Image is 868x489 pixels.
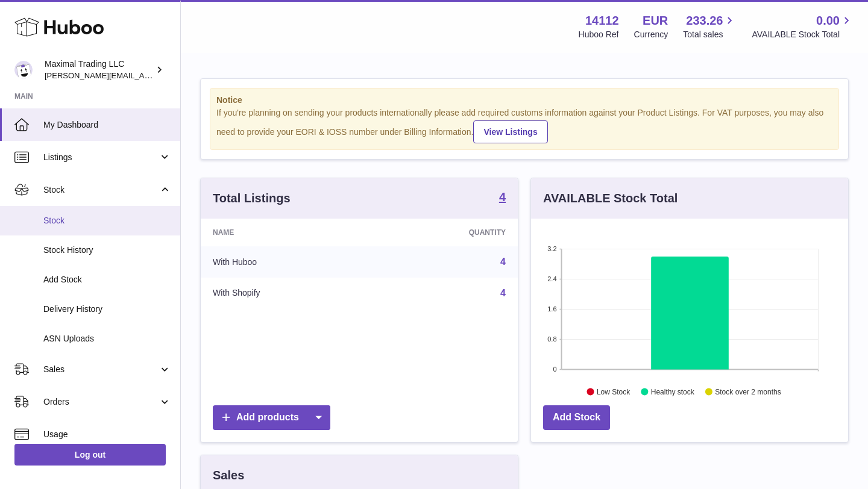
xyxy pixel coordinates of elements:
span: 233.26 [686,13,723,29]
span: Stock [43,215,171,226]
th: Quantity [372,219,518,246]
div: Maximal Trading LLC [45,58,153,81]
a: 233.26 Total sales [683,13,737,40]
h3: Total Listings [213,190,291,207]
strong: 14112 [585,13,619,29]
a: 0.00 AVAILABLE Stock Total [752,13,854,40]
strong: 4 [499,191,506,203]
a: 4 [499,191,506,205]
span: Total sales [683,29,737,40]
div: Domain: [DOMAIN_NAME] [31,31,133,41]
div: Huboo Ref [579,29,619,40]
strong: Notice [216,95,832,106]
img: tab_keywords_by_traffic_grey.svg [120,70,130,79]
img: logo_orange.svg [19,19,29,29]
span: Stock [43,184,159,196]
img: scott@scottkanacher.com [14,61,33,79]
td: With Shopify [201,278,372,309]
text: 0 [553,366,556,373]
span: Add Stock [43,274,171,285]
a: 4 [500,257,506,267]
div: Domain Overview [46,71,108,79]
a: Log out [14,444,166,466]
span: Orders [43,396,159,408]
span: Listings [43,152,159,163]
text: 3.2 [547,245,556,252]
img: website_grey.svg [19,31,29,41]
span: AVAILABLE Stock Total [752,29,854,40]
span: Stock History [43,244,171,256]
span: Usage [43,429,171,440]
span: ASN Uploads [43,333,171,344]
span: Sales [43,364,159,375]
a: 4 [500,288,506,298]
text: 2.4 [547,275,556,282]
span: Delivery History [43,304,171,315]
div: Currency [634,29,668,40]
a: Add products [213,405,330,430]
span: My Dashboard [43,119,171,131]
th: Name [201,219,372,246]
div: Keywords by Traffic [133,71,203,79]
strong: EUR [643,13,668,29]
td: With Huboo [201,246,372,278]
div: v 4.0.25 [34,19,59,29]
a: Add Stock [543,405,610,430]
h3: AVAILABLE Stock Total [543,190,678,207]
span: [PERSON_NAME][EMAIL_ADDRESS][DOMAIN_NAME] [45,70,242,80]
text: Low Stock [597,387,631,396]
img: tab_domain_overview_orange.svg [33,70,42,79]
text: Stock over 2 months [715,387,781,396]
text: 1.6 [547,305,556,313]
h3: Sales [213,467,244,484]
text: Healthy stock [651,387,695,396]
span: 0.00 [816,13,840,29]
div: If you're planning on sending your products internationally please add required customs informati... [216,107,832,143]
text: 0.8 [547,335,556,343]
a: View Listings [473,120,547,143]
